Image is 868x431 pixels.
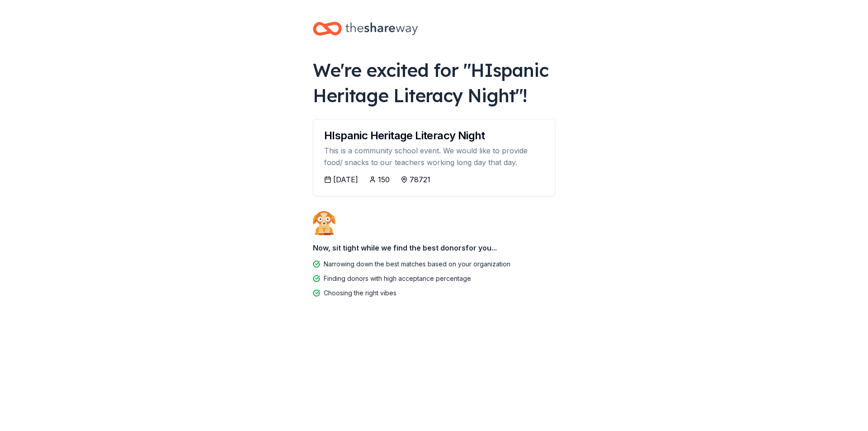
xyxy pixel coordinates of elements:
div: 150 [378,174,390,185]
div: Finding donors with high acceptance percentage [324,273,471,284]
div: [DATE] [333,174,358,185]
div: 78721 [410,174,430,185]
div: Now, sit tight while we find the best donors for you... [313,239,555,257]
div: Choosing the right vibes [324,288,396,298]
div: HIspanic Heritage Literacy Night [324,130,544,141]
img: Dog waiting patiently [313,211,335,235]
div: We're excited for " HIspanic Heritage Literacy Night "! [313,57,555,108]
div: This is a community school event. We would like to provide food/ snacks to our teachers working l... [324,145,544,169]
div: Narrowing down the best matches based on your organization [324,259,510,270]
